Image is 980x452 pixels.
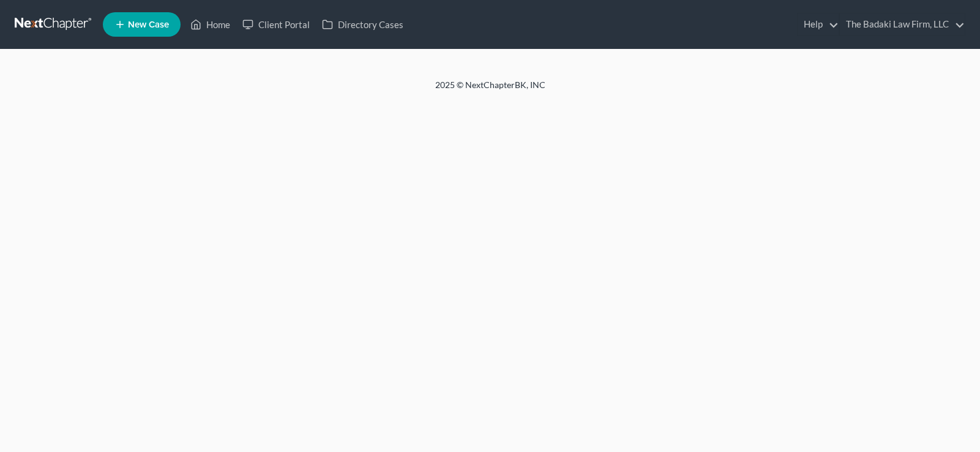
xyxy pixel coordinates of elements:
a: Directory Cases [316,13,410,35]
a: The Badaki Law Firm, LLC [840,13,965,35]
div: 2025 © NextChapterBK, INC [141,79,839,101]
a: Client Portal [236,13,316,35]
a: Help [798,13,839,35]
a: Home [184,13,236,35]
new-legal-case-button: New Case [103,12,181,37]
